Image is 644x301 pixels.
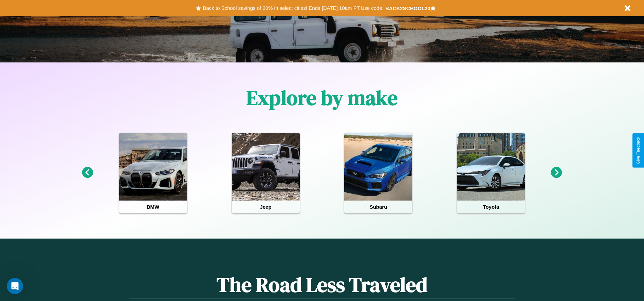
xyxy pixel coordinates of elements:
[344,201,412,213] h4: Subaru
[201,3,385,13] button: Back to School savings of 20% in select cities! Ends [DATE] 10am PT.Use code:
[636,137,641,164] div: Give Feedback
[232,201,300,213] h4: Jeep
[119,201,187,213] h4: BMW
[246,84,398,112] h1: Explore by make
[129,271,515,299] h1: The Road Less Traveled
[457,201,525,213] h4: Toyota
[7,278,23,294] iframe: Intercom live chat
[385,5,430,11] b: BACK2SCHOOL20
